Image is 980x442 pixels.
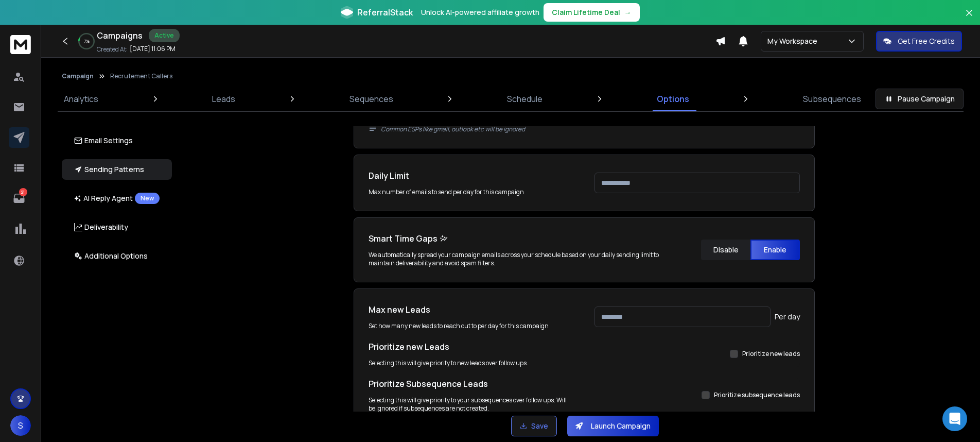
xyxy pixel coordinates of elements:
[876,89,964,109] button: Pause Campaign
[544,3,640,22] button: Claim Lifetime Deal→
[803,93,861,105] p: Subsequences
[10,415,31,436] button: S
[942,406,967,431] div: Open Intercom Messenger
[62,130,172,151] button: Email Settings
[349,93,393,105] p: Sequences
[357,6,413,19] span: ReferralStack
[421,7,539,18] p: Unlock AI-powered affiliate growth
[149,29,180,42] div: Active
[501,87,549,111] a: Schedule
[9,188,29,209] a: 21
[381,125,574,133] p: Common ESPs like gmail, outlook etc will be ignored
[651,87,695,111] a: Options
[767,36,821,46] p: My Workspace
[62,72,94,80] button: Campaign
[58,87,104,111] a: Analytics
[110,72,172,80] p: Recrutement Callers
[343,87,399,111] a: Sequences
[624,7,632,18] span: →
[212,93,235,105] p: Leads
[97,45,128,54] p: Created At:
[507,93,542,105] p: Schedule
[657,93,689,105] p: Options
[19,188,27,196] p: 21
[97,29,143,42] h1: Campaigns
[876,31,962,52] button: Get Free Credits
[206,87,241,111] a: Leads
[84,38,90,44] p: 7 %
[130,45,176,53] p: [DATE] 11:06 PM
[898,36,955,46] p: Get Free Credits
[962,6,976,31] button: Close banner
[74,135,133,146] p: Email Settings
[797,87,867,111] a: Subsequences
[64,93,98,105] p: Analytics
